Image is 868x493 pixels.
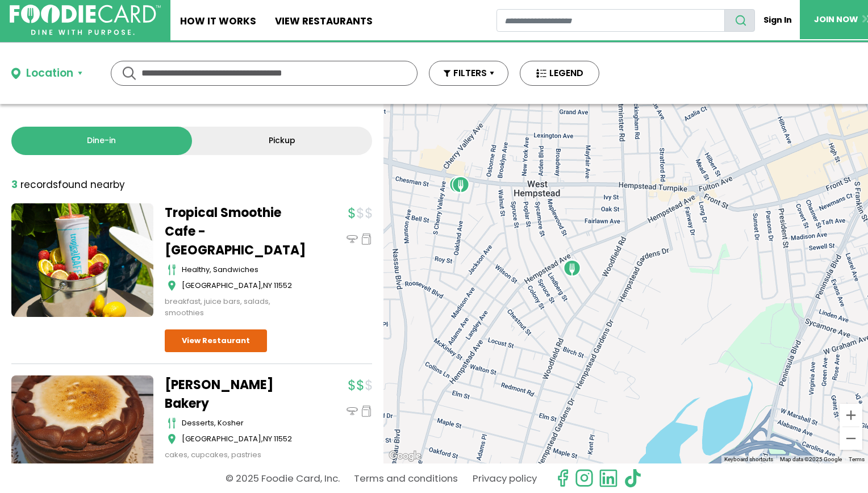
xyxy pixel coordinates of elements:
div: , [182,433,307,445]
button: FILTERS [429,61,508,86]
strong: 3 [11,178,18,191]
span: records [20,178,58,191]
img: Google [386,449,424,463]
svg: check us out on facebook [553,469,573,488]
img: FoodieCard; Eat, Drink, Save, Donate [10,5,161,35]
button: Keyboard shortcuts [724,456,773,463]
span: NY [263,280,272,291]
input: restaurant search [496,9,725,32]
div: healthy, sandwiches [182,264,307,275]
span: 11552 [274,433,292,444]
span: Map data ©2025 Google [780,456,842,462]
a: Sign In [755,9,800,31]
button: search [724,9,755,32]
img: map_icon.svg [168,280,176,291]
div: Location [26,65,73,82]
img: pickup_icon.svg [361,406,372,417]
div: Tropical Smoothie Cafe - West Hempstead [444,171,471,198]
img: linkedin.svg [599,469,618,488]
img: dinein_icon.svg [347,233,358,245]
a: Open this area in Google Maps (opens a new window) [386,449,424,463]
button: Zoom in [840,404,862,427]
span: NY [263,433,272,444]
button: LEGEND [520,61,599,86]
a: Pickup [192,127,373,155]
a: Tropical Smoothie Cafe - [GEOGRAPHIC_DATA] [165,203,307,260]
button: Location [11,65,82,82]
p: © 2025 Foodie Card, Inc. [226,469,340,488]
div: cakes, cupcakes, pastries [165,449,307,461]
img: tiktok.svg [623,469,642,488]
a: Terms [849,456,865,462]
div: Beit Zaytoon [447,171,474,198]
a: [PERSON_NAME] Bakery [165,375,307,413]
button: Zoom out [840,427,862,450]
a: Dine-in [11,127,192,155]
div: breakfast, juice bars, salads, smoothies [165,296,307,318]
span: [GEOGRAPHIC_DATA] [182,433,261,444]
img: dinein_icon.svg [347,406,358,417]
div: found nearby [11,178,125,193]
a: View Restaurant [165,329,267,352]
span: 11552 [274,280,292,291]
div: Riesterer's Bakery [558,254,586,282]
span: [GEOGRAPHIC_DATA] [182,280,261,291]
img: pickup_icon.svg [361,233,372,245]
div: , [182,280,307,291]
a: Privacy policy [473,469,537,488]
a: Terms and conditions [354,469,458,488]
img: map_icon.svg [168,433,176,445]
div: desserts, kosher [182,417,307,429]
img: cutlery_icon.svg [168,264,176,275]
img: cutlery_icon.svg [168,417,176,429]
